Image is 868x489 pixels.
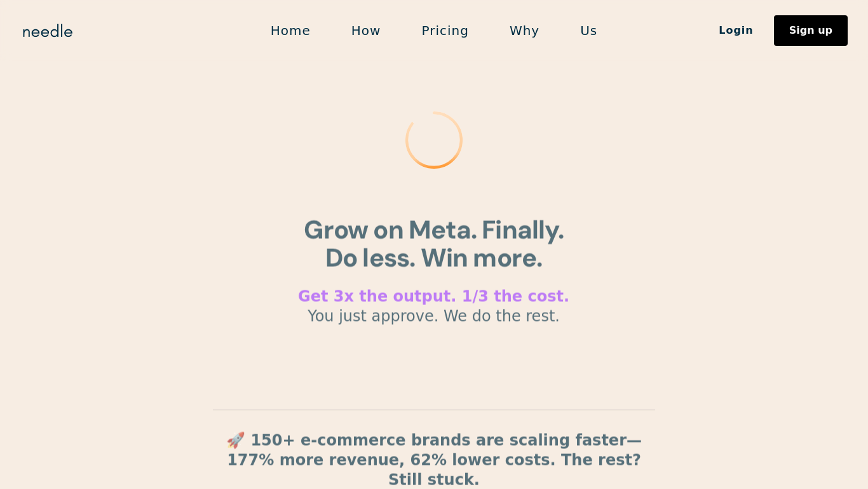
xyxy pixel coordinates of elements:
strong: 🚀 150+ e-commerce brands are scaling faster—177% more revenue, 62% lower costs. The rest? Still s... [226,432,642,489]
a: Pricing [401,17,489,44]
strong: Grow on Meta. Finally. Do less. Win more. [304,213,564,274]
a: Why [489,17,560,44]
div: Sign up [789,25,832,36]
a: Login [698,20,774,41]
a: Us [560,17,618,44]
strong: Get 3x the output. 1/3 the cost. ‍ [298,288,569,306]
a: How [331,17,402,44]
p: ‍ You just approve. We do the rest. [298,287,569,327]
a: Sign up [774,15,848,46]
a: Home [250,17,331,44]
